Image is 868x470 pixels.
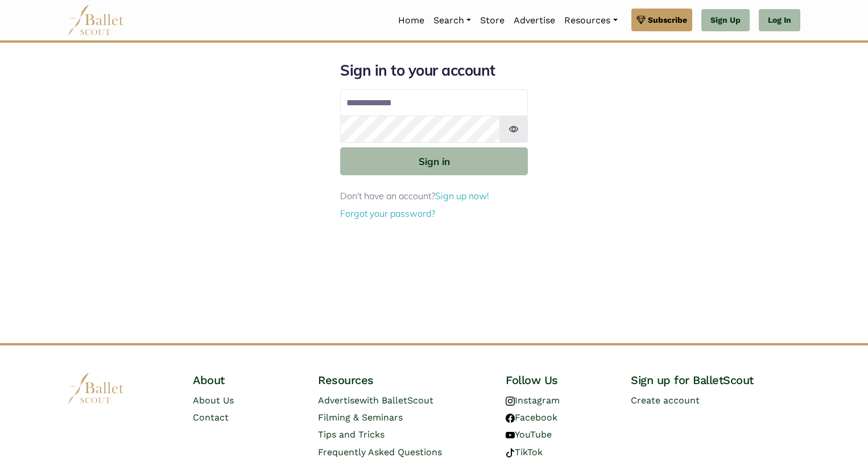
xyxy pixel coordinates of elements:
img: instagram logo [506,397,515,406]
a: Advertise [509,9,560,32]
a: Store [476,9,509,32]
img: tiktok logo [506,448,515,457]
a: Home [394,9,429,32]
a: About Us [193,395,234,406]
span: with BalletScout [359,395,433,406]
p: Don't have an account? [340,189,528,204]
a: Subscribe [631,9,692,31]
a: Search [429,9,476,32]
a: Contact [193,412,229,423]
button: Sign in [340,147,528,175]
img: gem.svg [636,14,646,26]
h4: About [193,373,300,387]
a: TikTok [506,447,543,457]
a: Advertisewith BalletScout [318,395,433,406]
a: Sign Up [701,9,750,32]
a: Log In [759,9,800,32]
h1: Sign in to your account [340,61,528,80]
h4: Resources [318,373,487,387]
span: Subscribe [648,14,687,26]
a: Tips and Tricks [318,429,385,440]
img: youtube logo [506,431,515,440]
img: logo [68,373,125,404]
h4: Sign up for BalletScout [631,373,800,387]
h4: Follow Us [506,373,613,387]
a: Resources [560,9,622,32]
img: facebook logo [506,414,515,423]
a: YouTube [506,429,552,440]
a: Create account [631,395,700,406]
a: Instagram [506,395,560,406]
a: Filming & Seminars [318,412,403,423]
a: Sign up now! [435,190,489,201]
a: Frequently Asked Questions [318,447,442,457]
a: Forgot your password? [340,208,435,219]
a: Facebook [506,412,557,423]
